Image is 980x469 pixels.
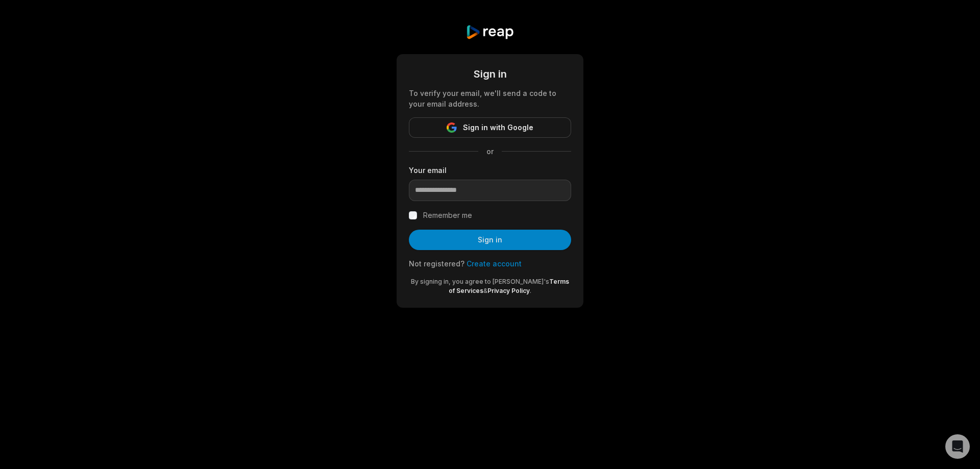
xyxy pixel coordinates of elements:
span: Sign in with Google [463,121,533,134]
button: Sign in with Google [409,117,571,138]
img: reap [465,24,514,40]
span: & [483,287,487,294]
a: Privacy Policy [487,287,530,294]
div: Sign in [409,66,571,82]
span: By signing in, you agree to [PERSON_NAME]'s [411,278,549,285]
div: Open Intercom Messenger [945,434,970,459]
label: Your email [409,165,571,176]
span: or [478,146,502,157]
a: Create account [467,259,522,268]
span: . [530,287,531,294]
span: Not registered? [409,259,464,268]
div: To verify your email, we'll send a code to your email address. [409,88,571,109]
label: Remember me [423,209,472,221]
button: Sign in [409,230,571,250]
a: Terms of Services [449,278,569,294]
